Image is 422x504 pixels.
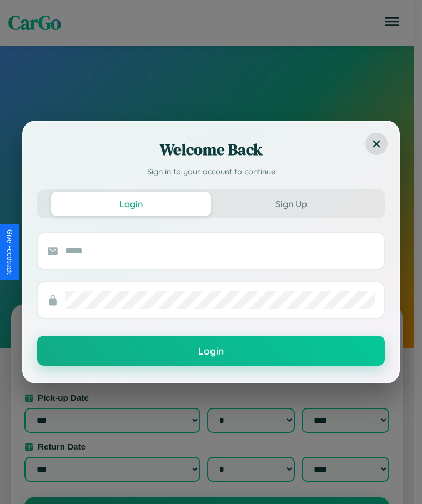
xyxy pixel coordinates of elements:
h2: Welcome Back [37,138,385,161]
button: Sign Up [211,192,371,216]
div: Give Feedback [6,229,13,275]
p: Sign in to your account to continue [37,166,385,178]
button: Login [37,336,385,366]
button: Login [51,192,211,216]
